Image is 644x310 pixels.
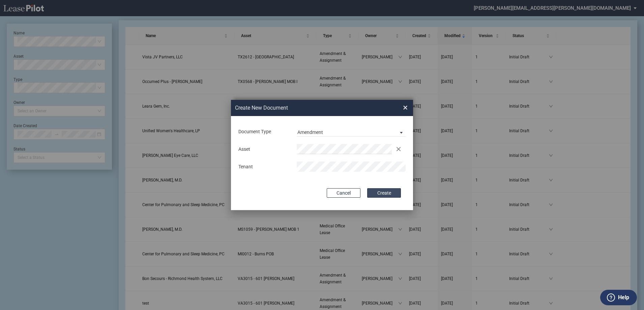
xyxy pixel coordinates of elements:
[618,293,629,302] label: Help
[234,146,293,153] div: Asset
[234,129,293,135] div: Document Type
[235,104,379,112] h2: Create New Document
[297,130,323,135] div: Amendment
[403,102,408,113] span: ×
[367,188,401,198] button: Create
[297,126,406,137] md-select: Document Type: Amendment
[234,164,293,170] div: Tenant
[231,100,413,210] md-dialog: Create New ...
[327,188,360,198] button: Cancel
